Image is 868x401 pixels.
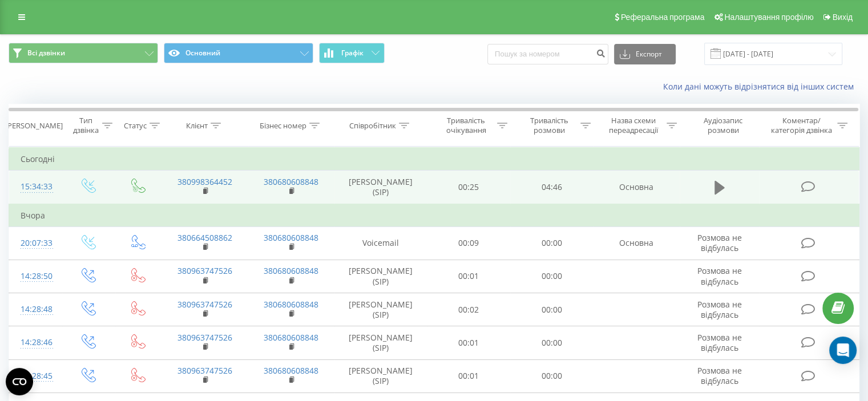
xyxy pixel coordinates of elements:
[829,337,857,364] div: Open Intercom Messenger
[6,368,33,395] button: Open CMP widget
[697,365,742,386] span: Розмова не відбулась
[177,332,232,343] a: 380963747526
[334,359,427,392] td: [PERSON_NAME] (SIP)
[177,232,232,243] a: 380664508862
[27,48,65,58] span: Всі дзвінки
[510,260,593,293] td: 00:00
[260,121,306,131] div: Бізнес номер
[264,265,318,276] a: 380680608848
[9,43,158,63] button: Всі дзвінки
[21,232,51,254] div: 20:07:33
[510,293,593,326] td: 00:00
[697,299,742,320] span: Розмова не відбулась
[593,226,679,260] td: Основна
[334,226,427,260] td: Voicemail
[510,326,593,359] td: 00:00
[697,232,742,253] span: Розмова не відбулась
[177,299,232,310] a: 380963747526
[510,359,593,392] td: 00:00
[510,226,593,260] td: 00:00
[264,232,318,243] a: 380680608848
[621,13,705,22] span: Реферальна програма
[177,265,232,276] a: 380963747526
[427,226,510,260] td: 00:09
[510,171,593,204] td: 04:46
[264,176,318,187] a: 380680608848
[349,121,396,131] div: Співробітник
[690,116,757,135] div: Аудіозапис розмови
[614,44,676,64] button: Експорт
[9,204,859,227] td: Вчора
[768,116,834,135] div: Коментар/категорія дзвінка
[724,13,813,22] span: Налаштування профілю
[21,365,51,387] div: 14:28:45
[186,121,208,131] div: Клієнт
[833,13,853,22] span: Вихід
[72,116,99,135] div: Тип дзвінка
[21,265,51,287] div: 14:28:50
[427,260,510,293] td: 00:01
[21,298,51,321] div: 14:28:48
[5,121,63,131] div: [PERSON_NAME]
[487,44,608,64] input: Пошук за номером
[334,326,427,359] td: [PERSON_NAME] (SIP)
[124,121,147,131] div: Статус
[164,43,313,63] button: Основний
[663,81,859,92] a: Коли дані можуть відрізнятися вiд інших систем
[697,265,742,286] span: Розмова не відбулась
[427,171,510,204] td: 00:25
[427,359,510,392] td: 00:01
[9,148,859,171] td: Сьогодні
[334,260,427,293] td: [PERSON_NAME] (SIP)
[697,332,742,353] span: Розмова не відбулась
[177,176,232,187] a: 380998364452
[427,293,510,326] td: 00:02
[334,293,427,326] td: [PERSON_NAME] (SIP)
[177,365,232,376] a: 380963747526
[341,49,364,57] span: Графік
[427,326,510,359] td: 00:01
[520,116,578,135] div: Тривалість розмови
[264,299,318,310] a: 380680608848
[264,365,318,376] a: 380680608848
[438,116,495,135] div: Тривалість очікування
[264,332,318,343] a: 380680608848
[593,171,679,204] td: Основна
[334,171,427,204] td: [PERSON_NAME] (SIP)
[21,331,51,354] div: 14:28:46
[21,176,51,198] div: 15:34:33
[319,43,385,63] button: Графік
[604,116,664,135] div: Назва схеми переадресації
